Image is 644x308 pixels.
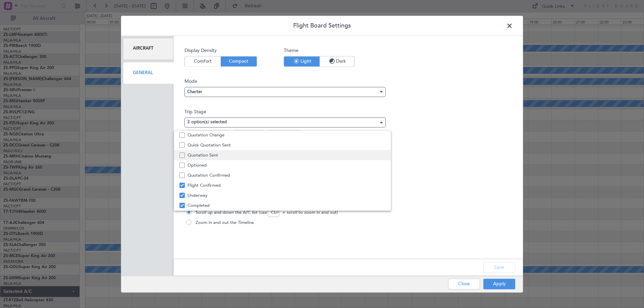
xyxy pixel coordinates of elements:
span: Optioned [187,160,385,170]
span: Underway [187,190,385,200]
span: Flight Confirmed [187,180,385,190]
span: Quotation Confirmed [187,170,385,180]
span: Quick Quotation Sent [187,140,385,150]
span: Quotation Change [187,130,385,140]
span: Quotation Sent [187,150,385,160]
span: Completed [187,200,385,210]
